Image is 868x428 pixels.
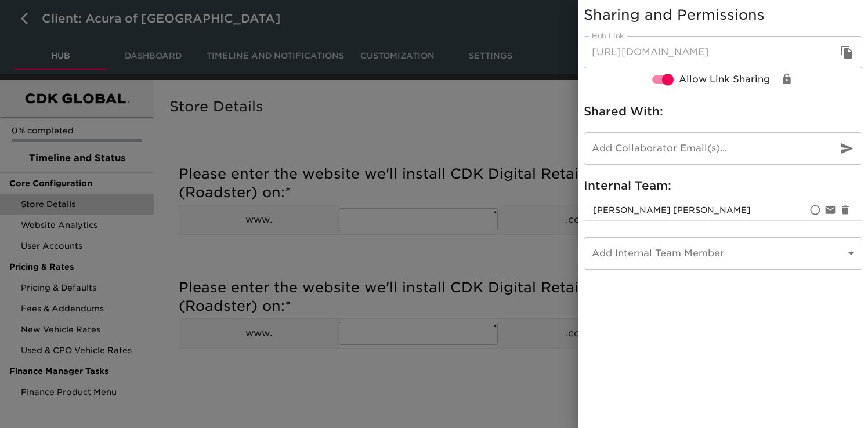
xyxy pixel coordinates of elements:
div: ​ [584,237,862,270]
div: Set as primay account owner [808,202,823,217]
div: Remove bailey.rubin@cdk.com [838,202,853,217]
h5: Sharing and Permissions [584,6,862,24]
h6: Shared With: [584,102,862,121]
div: Disable notifications for bailey.rubin@cdk.com [823,202,838,217]
span: bailey.rubin@cdk.com [593,205,751,215]
div: Change View/Edit Permissions for Link Share [779,71,794,86]
h6: Internal Team: [584,176,862,195]
span: Allow Link Sharing [679,72,770,86]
